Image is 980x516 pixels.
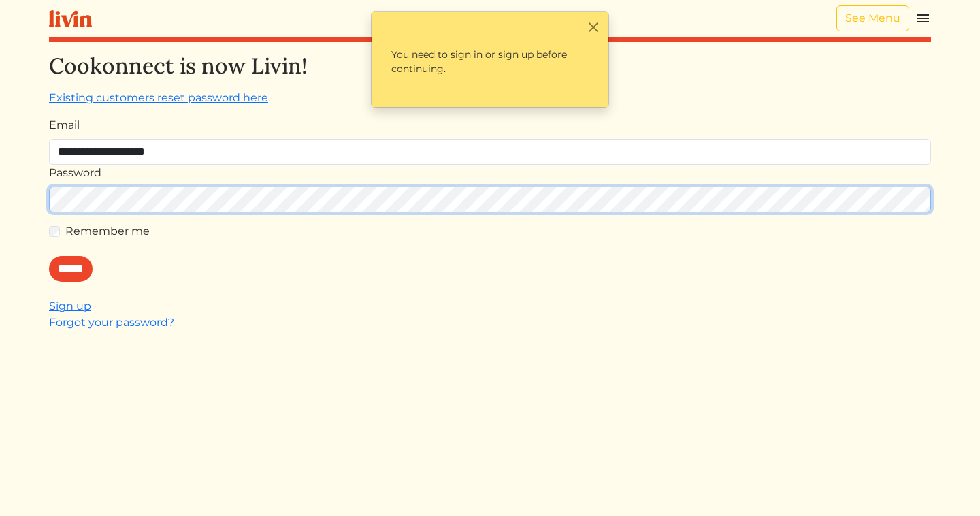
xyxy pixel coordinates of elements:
a: Existing customers reset password here [49,91,268,104]
a: Sign up [49,300,91,312]
p: You need to sign in or sign up before continuing. [380,36,600,88]
label: Password [49,165,101,181]
img: menu_hamburger-cb6d353cf0ecd9f46ceae1c99ecbeb4a00e71ca567a856bd81f57e9d8c17bb26.svg [915,10,931,27]
label: Email [49,117,80,133]
h2: Cookonnect is now Livin! [49,53,931,79]
img: livin-logo-a0d97d1a881af30f6274990eb6222085a2533c92bbd1e4f22c21b4f0d0e3210c.svg [49,10,92,27]
button: Close [586,20,600,34]
a: See Menu [836,5,909,31]
a: Forgot your password? [49,316,174,329]
label: Remember me [65,223,150,240]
